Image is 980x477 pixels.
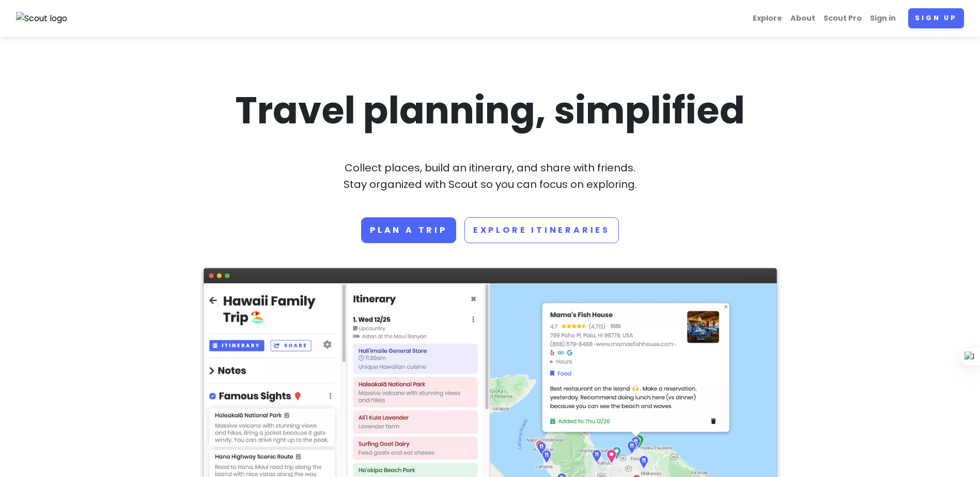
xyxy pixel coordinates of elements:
a: About [786,8,819,28]
a: Sign up [908,8,964,28]
a: Explore [749,8,786,28]
a: Plan a trip [361,217,456,243]
a: Explore Itineraries [464,217,619,243]
p: Collect places, build an itinerary, and share with friends. Stay organized with Scout so you can ... [204,160,777,193]
a: Scout Pro [819,8,866,28]
h1: Travel planning, simplified [204,86,777,135]
img: Scout logo [16,12,68,25]
a: Sign in [866,8,900,28]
